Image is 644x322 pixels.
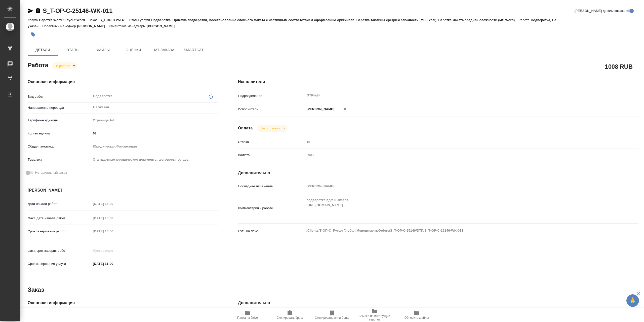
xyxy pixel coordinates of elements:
input: Пустое поле [305,183,605,190]
textarea: /Clients/Т-ОП-С_Русал Глобал Менеджмент/Orders/S_T-OP-C-25146/DTP/S_T-OP-C-25146-WK-011 [305,226,605,235]
button: Скопировать бриф [269,308,311,322]
span: Скопировать бриф [276,316,303,319]
button: Не оплачена [259,126,282,130]
span: Нотариальный заказ [35,170,67,175]
span: SmartCat [182,47,206,53]
button: В работе [55,64,71,68]
input: ✎ Введи что-нибудь [91,260,135,267]
p: [PERSON_NAME] [147,24,178,28]
div: RUB [305,151,605,159]
input: ✎ Введи что-нибудь [91,130,218,137]
span: Скопировать мини-бриф [315,316,349,319]
button: Скопировать ссылку для ЯМессенджера [28,8,34,14]
input: Пустое поле [305,138,605,146]
div: Стандартные юридические документы, договоры, уставы [91,155,218,164]
p: Факт. срок заверш. работ [28,248,91,253]
textarea: подверстка пдф и экселя [URL][DOMAIN_NAME] [305,196,605,220]
input: Пустое поле [91,228,135,235]
p: Работа [518,18,531,22]
button: Скопировать мини-бриф [311,308,353,322]
span: Детали [31,47,55,53]
h4: Основная информация [28,300,218,306]
button: Папка на Drive [226,308,269,322]
div: В работе [257,125,288,132]
button: Удалить исполнителя [339,103,350,115]
p: Подразделение [238,93,305,98]
span: Чат заказа [151,47,176,53]
a: S_T-OP-C-25146-WK-011 [43,7,112,14]
p: Тарифные единицы [28,118,91,123]
span: Файлы [91,47,115,53]
div: В работе [52,62,77,69]
p: Тематика [28,157,91,162]
button: Ссылка на инструкции верстки [353,308,395,322]
p: Путь на drive [238,229,305,234]
p: Проектный менеджер [42,24,77,28]
button: Обновить файлы [395,308,438,322]
p: Срок завершения работ [28,229,91,234]
p: Клиентские менеджеры [109,24,147,28]
p: Верстка Word / Layout Word [39,18,89,22]
h4: Дополнительно [238,170,638,176]
span: 🙏 [628,295,637,306]
input: Пустое поле [91,214,135,222]
p: Срок завершения услуги [28,261,91,266]
h4: Оплата [238,125,253,131]
input: Пустое поле [91,247,135,254]
span: [PERSON_NAME] детали заказа [575,8,625,13]
span: Обновить файлы [405,316,429,319]
button: Добавить тэг [28,29,39,40]
button: 🙏 [626,294,639,307]
span: Папка на Drive [237,316,258,319]
p: Комментарий к работе [238,206,305,211]
p: Этапы услуги [129,18,151,22]
div: Юридическая/Финансовая [91,142,218,151]
div: Страница А4 [91,116,218,125]
p: Последнее изменение [238,184,305,189]
p: Ставка [238,139,305,145]
h4: Дополнительно [238,300,638,306]
button: Скопировать ссылку [35,8,41,14]
p: S_T-OP-C-25146 [100,18,129,22]
p: Направление перевода [28,105,91,110]
p: Общая тематика [28,144,91,149]
span: Ссылка на инструкции верстки [356,314,392,321]
p: Факт. дата начала работ [28,216,91,221]
p: Вид работ [28,94,91,99]
p: Исполнитель [238,107,305,112]
p: [PERSON_NAME] [77,24,109,28]
h4: Исполнители [238,79,638,85]
h4: [PERSON_NAME] [28,187,218,193]
h2: 1008 RUB [605,62,633,71]
p: Подверстка, Приемка подверстки, Восстановление сложного макета с частичным соответствием оформлен... [151,18,518,22]
span: Оценки [121,47,145,53]
h2: Работа [28,60,48,69]
p: Дата начала работ [28,201,91,206]
p: Кол-во единиц [28,131,91,136]
p: Заказ: [89,18,100,22]
h4: Основная информация [28,79,218,85]
h2: Заказ [28,286,44,294]
p: [PERSON_NAME] [305,107,334,112]
span: Этапы [61,47,85,53]
p: Валюта [238,153,305,158]
p: Услуга [28,18,39,22]
input: Пустое поле [91,200,135,207]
